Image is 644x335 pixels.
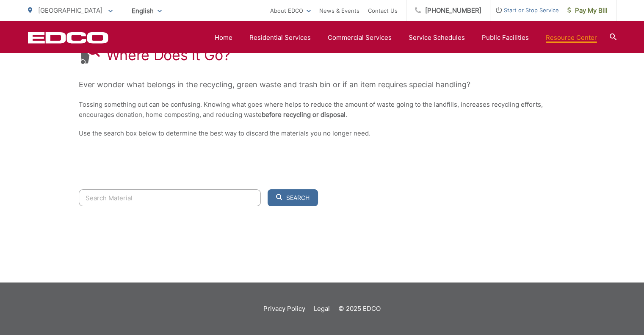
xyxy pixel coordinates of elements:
[79,78,566,91] p: Ever wonder what belongs in the recycling, green waste and trash bin or if an item requires speci...
[409,33,465,43] a: Service Schedules
[215,33,232,43] a: Home
[79,128,566,138] p: Use the search box below to determine the best way to discard the materials you no longer need.
[286,194,310,202] span: Search
[262,111,345,119] strong: before recycling or disposal
[249,33,311,43] a: Residential Services
[79,100,566,120] p: Tossing something out can be confusing. Knowing what goes where helps to reduce the amount of was...
[319,6,359,16] a: News & Events
[567,6,608,16] span: Pay My Bill
[263,304,305,314] a: Privacy Policy
[546,33,597,43] a: Resource Center
[268,189,318,206] button: Search
[28,32,108,44] a: EDCD logo. Return to the homepage.
[338,304,381,314] p: © 2025 EDCO
[270,6,311,16] a: About EDCO
[38,6,102,14] span: [GEOGRAPHIC_DATA]
[368,6,398,16] a: Contact Us
[482,33,529,43] a: Public Facilities
[314,304,330,314] a: Legal
[328,33,392,43] a: Commercial Services
[106,47,230,64] h1: Where Does it Go?
[79,189,261,206] input: Search
[125,3,168,18] span: English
